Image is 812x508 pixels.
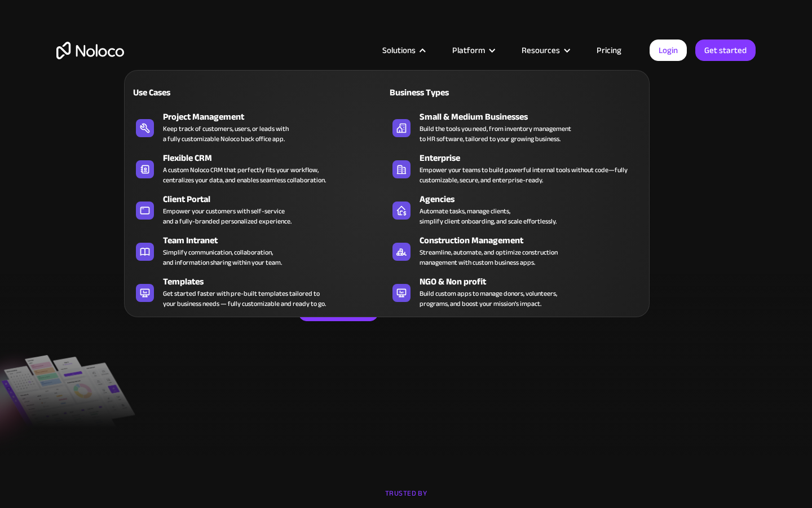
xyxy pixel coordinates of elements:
[130,149,387,187] a: Flexible CRMA custom Noloco CRM that perfectly fits your workflow,centralizes your data, and enab...
[420,124,571,144] div: Build the tools you need, from inventory management to HR software, tailored to your growing busi...
[368,43,438,58] div: Solutions
[387,231,643,270] a: Construction ManagementStreamline, automate, and optimize constructionmanagement with custom busi...
[420,275,648,288] div: NGO & Non profit
[420,165,638,185] div: Empower your teams to build powerful internal tools without code—fully customizable, secure, and ...
[420,234,648,247] div: Construction Management
[420,288,557,309] div: Build custom apps to manage donors, volunteers, programs, and boost your mission’s impact.
[438,43,507,58] div: Platform
[387,273,643,311] a: NGO & Non profitBuild custom apps to manage donors, volunteers,programs, and boost your mission’s...
[695,40,756,61] a: Get started
[163,275,392,288] div: Templates
[387,79,643,105] a: Business Types
[522,43,560,58] div: Resources
[163,247,282,268] div: Simplify communication, collaboration, and information sharing within your team.
[124,54,650,317] nav: Solutions
[382,43,416,58] div: Solutions
[56,42,124,59] a: home
[163,165,326,185] div: A custom Noloco CRM that perfectly fits your workflow, centralizes your data, and enables seamles...
[420,151,648,165] div: Enterprise
[130,86,254,99] div: Use Cases
[507,43,582,58] div: Resources
[163,124,289,144] div: Keep track of customers, users, or leads with a fully customizable Noloco back office app.
[420,192,648,206] div: Agencies
[650,40,687,61] a: Login
[163,151,392,165] div: Flexible CRM
[130,231,387,270] a: Team IntranetSimplify communication, collaboration,and information sharing within your team.
[387,108,643,146] a: Small & Medium BusinessesBuild the tools you need, from inventory managementto HR software, tailo...
[163,206,292,226] div: Empower your customers with self-service and a fully-branded personalized experience.
[420,247,558,268] div: Streamline, automate, and optimize construction management with custom business apps.
[163,288,326,309] div: Get started faster with pre-built templates tailored to your business needs — fully customizable ...
[130,79,387,105] a: Use Cases
[56,116,756,207] h2: Business Apps for Teams
[130,108,387,146] a: Project ManagementKeep track of customers, users, or leads witha fully customizable Noloco back o...
[130,190,387,229] a: Client PortalEmpower your customers with self-serviceand a fully-branded personalized experience.
[163,192,392,206] div: Client Portal
[130,273,387,311] a: TemplatesGet started faster with pre-built templates tailored toyour business needs — fully custo...
[163,234,392,247] div: Team Intranet
[387,190,643,229] a: AgenciesAutomate tasks, manage clients,simplify client onboarding, and scale effortlessly.
[452,43,485,58] div: Platform
[387,149,643,187] a: EnterpriseEmpower your teams to build powerful internal tools without code—fully customizable, se...
[420,206,557,226] div: Automate tasks, manage clients, simplify client onboarding, and scale effortlessly.
[387,86,510,99] div: Business Types
[163,110,392,124] div: Project Management
[582,43,636,58] a: Pricing
[420,110,648,124] div: Small & Medium Businesses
